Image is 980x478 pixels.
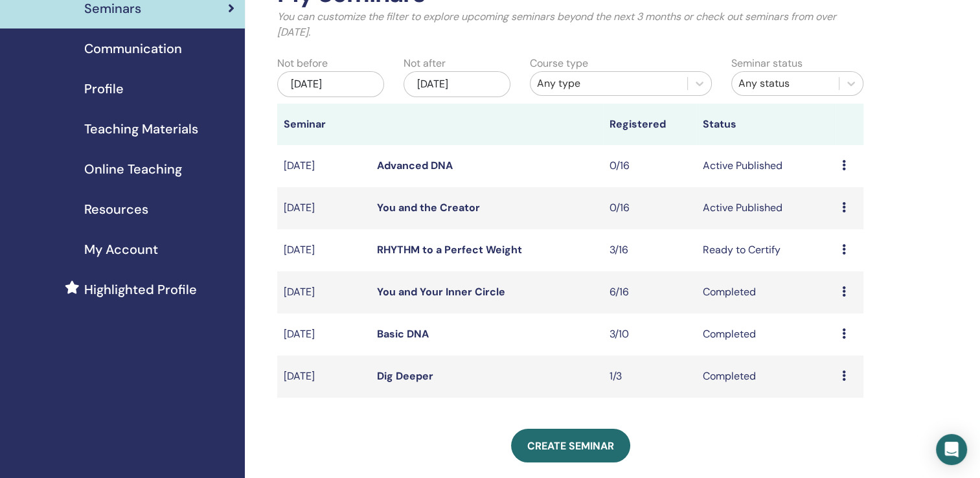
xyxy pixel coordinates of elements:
[603,104,696,145] th: Registered
[530,56,588,71] label: Course type
[277,356,370,398] td: [DATE]
[696,356,835,398] td: Completed
[377,285,505,299] a: You and Your Inner Circle
[277,104,370,145] th: Seminar
[277,229,370,271] td: [DATE]
[84,119,198,139] span: Teaching Materials
[603,271,696,313] td: 6/16
[603,187,696,229] td: 0/16
[696,104,835,145] th: Status
[84,199,148,219] span: Resources
[404,71,510,97] div: [DATE]
[277,9,863,40] p: You can customize the filter to explore upcoming seminars beyond the next 3 months or check out s...
[527,439,614,453] span: Create seminar
[603,145,696,187] td: 0/16
[696,145,835,187] td: Active Published
[696,229,835,271] td: Ready to Certify
[377,159,453,172] a: Advanced DNA
[277,187,370,229] td: [DATE]
[84,79,124,98] span: Profile
[377,327,429,341] a: Basic DNA
[731,56,803,71] label: Seminar status
[277,71,384,97] div: [DATE]
[603,229,696,271] td: 3/16
[936,434,967,465] div: Open Intercom Messenger
[377,201,480,214] a: You and the Creator
[84,280,197,299] span: Highlighted Profile
[277,56,328,71] label: Not before
[603,313,696,356] td: 3/10
[603,356,696,398] td: 1/3
[738,76,832,91] div: Any status
[696,313,835,356] td: Completed
[84,159,182,179] span: Online Teaching
[84,39,182,58] span: Communication
[511,429,630,462] a: Create seminar
[696,271,835,313] td: Completed
[537,76,681,91] div: Any type
[277,145,370,187] td: [DATE]
[696,187,835,229] td: Active Published
[277,271,370,313] td: [DATE]
[84,240,158,259] span: My Account
[277,313,370,356] td: [DATE]
[404,56,446,71] label: Not after
[377,369,433,383] a: Dig Deeper
[377,243,522,256] a: RHYTHM to a Perfect Weight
